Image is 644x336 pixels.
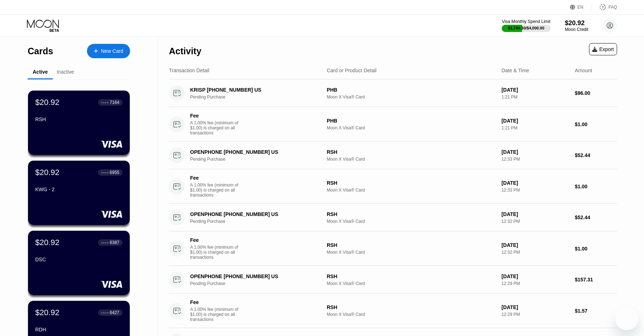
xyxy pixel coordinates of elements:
[575,152,617,158] div: $52.44
[501,68,529,73] div: Date & Time
[35,116,123,122] div: RSH
[575,215,617,220] div: $52.44
[327,180,496,186] div: RSH
[501,273,569,279] div: [DATE]
[608,5,617,10] div: FAQ
[190,183,244,198] div: A 1.00% fee (minimum of $1.00) is charged on all transactions
[110,240,119,245] div: 6387
[33,69,48,75] div: Active
[327,149,496,155] div: RSH
[169,231,617,266] div: FeeA 1.00% fee (minimum of $1.00) is charged on all transactionsRSHMoon X Visa® Card[DATE]12:32 P...
[169,169,617,204] div: FeeA 1.00% fee (minimum of $1.00) is charged on all transactionsRSHMoon X Visa® Card[DATE]12:33 P...
[575,68,592,73] div: Amount
[101,241,109,244] div: ● ● ● ●
[35,168,59,177] div: $20.92
[101,101,109,103] div: ● ● ● ●
[35,98,59,107] div: $20.92
[169,46,201,56] div: Activity
[101,312,109,314] div: ● ● ● ●
[190,175,240,181] div: Fee
[35,238,59,247] div: $20.92
[327,242,496,248] div: RSH
[28,231,130,295] div: $20.92● ● ● ●6387DSC
[565,19,588,32] div: $20.92Moon Credit
[501,281,569,286] div: 12:29 PM
[169,107,617,142] div: FeeA 1.00% fee (minimum of $1.00) is charged on all transactionsPHBMoon X Visa® Card[DATE]1:21 PM...
[169,294,617,328] div: FeeA 1.00% fee (minimum of $1.00) is charged on all transactionsRSHMoon X Visa® Card[DATE]12:29 P...
[35,257,123,262] div: DSC
[190,281,327,286] div: Pending Purchase
[502,19,550,32] div: Visa Monthly Spend Limit$1,744.30/$4,000.00
[501,180,569,186] div: [DATE]
[101,48,123,54] div: New Card
[28,46,53,56] div: Cards
[565,27,588,32] div: Moon Credit
[575,277,617,282] div: $157.31
[57,69,74,75] div: Inactive
[327,68,377,73] div: Card or Product Detail
[501,312,569,317] div: 12:29 PM
[327,312,496,317] div: Moon X Visa® Card
[190,95,327,100] div: Pending Purchase
[169,68,209,73] div: Transaction Detail
[501,211,569,217] div: [DATE]
[327,273,496,279] div: RSH
[575,184,617,189] div: $1.00
[190,219,327,224] div: Pending Purchase
[570,4,592,11] div: EN
[327,125,496,130] div: Moon X Visa® Card
[327,219,496,224] div: Moon X Visa® Card
[575,246,617,252] div: $1.00
[575,308,617,314] div: $1.57
[190,87,317,93] div: KRISP [PHONE_NUMBER] US
[327,118,496,124] div: PHB
[578,5,584,10] div: EN
[501,95,569,100] div: 1:21 PM
[169,142,617,169] div: OPENPHONE [PHONE_NUMBER] USPending PurchaseRSHMoon X Visa® Card[DATE]12:33 PM$52.44
[501,87,569,93] div: [DATE]
[190,237,240,243] div: Fee
[190,307,244,322] div: A 1.00% fee (minimum of $1.00) is charged on all transactions
[592,46,614,52] div: Export
[190,149,317,155] div: OPENPHONE [PHONE_NUMBER] US
[327,87,496,93] div: PHB
[501,149,569,155] div: [DATE]
[589,43,617,55] div: Export
[501,242,569,248] div: [DATE]
[87,44,130,58] div: New Card
[190,157,327,162] div: Pending Purchase
[615,307,638,330] iframe: Button to launch messaging window
[327,211,496,217] div: RSH
[501,304,569,310] div: [DATE]
[508,26,544,30] div: $1,744.30 / $4,000.00
[35,308,59,317] div: $20.92
[327,188,496,193] div: Moon X Visa® Card
[575,121,617,127] div: $1.00
[28,161,130,225] div: $20.92● ● ● ●6955KWG - 2
[35,187,123,192] div: KWG - 2
[101,171,109,174] div: ● ● ● ●
[190,211,317,217] div: OPENPHONE [PHONE_NUMBER] US
[190,245,244,260] div: A 1.00% fee (minimum of $1.00) is charged on all transactions
[502,19,550,24] div: Visa Monthly Spend Limit
[327,250,496,255] div: Moon X Visa® Card
[565,19,588,27] div: $20.92
[327,281,496,286] div: Moon X Visa® Card
[592,4,617,11] div: FAQ
[110,310,119,315] div: 6427
[501,118,569,124] div: [DATE]
[190,273,317,279] div: OPENPHONE [PHONE_NUMBER] US
[169,266,617,294] div: OPENPHONE [PHONE_NUMBER] USPending PurchaseRSHMoon X Visa® Card[DATE]12:29 PM$157.31
[501,125,569,130] div: 1:21 PM
[110,100,119,105] div: 7164
[169,79,617,107] div: KRISP [PHONE_NUMBER] USPending PurchasePHBMoon X Visa® Card[DATE]1:21 PM$96.00
[327,95,496,100] div: Moon X Visa® Card
[501,219,569,224] div: 12:32 PM
[501,157,569,162] div: 12:33 PM
[28,91,130,155] div: $20.92● ● ● ●7164RSH
[110,170,119,175] div: 6955
[501,188,569,193] div: 12:33 PM
[501,250,569,255] div: 12:32 PM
